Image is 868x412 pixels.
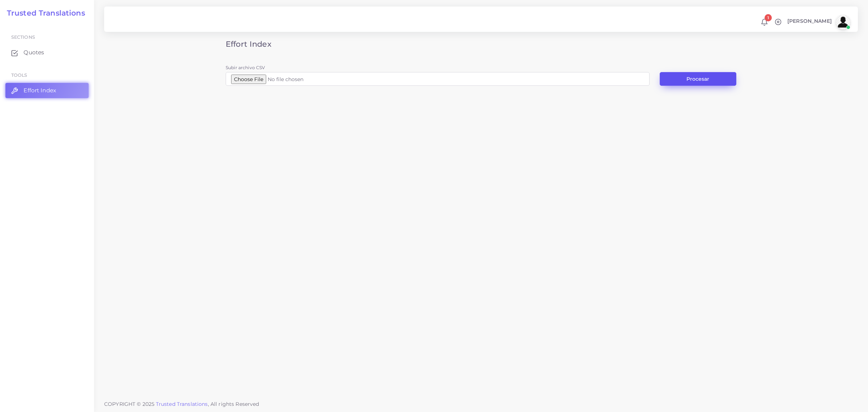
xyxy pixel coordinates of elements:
[5,83,89,98] a: Effort Index
[765,14,772,21] span: 1
[5,45,89,60] a: Quotes
[784,15,853,29] a: [PERSON_NAME]avatar
[11,72,27,78] span: Tools
[24,87,56,94] span: Effort Index
[758,18,771,26] a: 1
[226,64,265,71] label: Subir archivo CSV
[11,34,35,40] span: Sections
[660,72,736,86] button: Procesar
[226,39,736,49] h3: Effort Index
[24,49,44,56] span: Quotes
[156,401,208,407] a: Trusted Translations
[836,15,850,29] img: avatar
[787,18,832,24] span: [PERSON_NAME]
[104,400,259,408] span: COPYRIGHT © 2025
[208,400,259,408] span: , All rights Reserved
[2,9,85,17] a: Trusted Translations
